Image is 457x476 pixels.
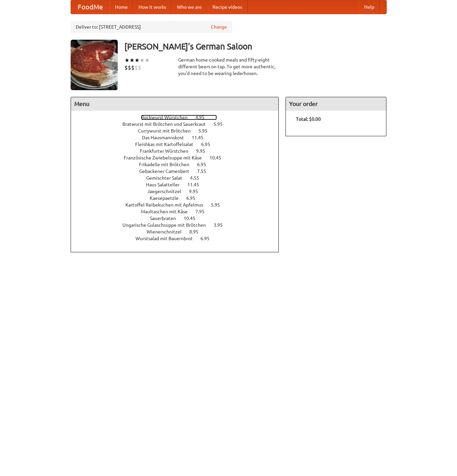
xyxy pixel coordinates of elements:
span: Gemischter Salat [146,175,189,181]
span: Französische Zwiebelsuppe mit Käse [124,155,208,160]
a: Fleishkas mit Kartoffelsalat 6.95 [135,142,223,147]
li: ★ [124,57,129,64]
div: German home-cooked meals and fifty-eight different beers on tap. To get more authentic, you'd nee... [178,57,279,77]
a: Bratwurst mit Brötchen und Sauerkraut 5.95 [122,121,235,127]
span: 9.95 [189,189,205,194]
li: $ [138,64,141,71]
li: $ [131,64,135,71]
a: Sauerbraten 10.45 [150,216,208,221]
li: ★ [135,57,140,64]
span: 10.45 [210,155,228,160]
li: $ [124,64,128,71]
a: Recipe videos [207,0,247,14]
span: 11.45 [192,135,210,140]
a: Frankfurter Würstchen 9.95 [140,148,218,154]
span: Ungarische Gulaschsuppe mit Brötchen [122,222,213,228]
span: 5.95 [214,121,229,127]
li: ★ [129,57,135,64]
span: Sauerbraten [150,216,183,221]
b: Total: $0.00 [296,116,321,122]
a: Gebackener Camenbert 7.55 [139,169,219,174]
a: Wurstsalad mit Bauernbrot 6.95 [136,236,222,241]
span: Frikadelle mit Brötchen [139,162,196,167]
a: Who we are [172,0,207,14]
li: $ [128,64,131,71]
a: Haus Salatteller 11.45 [146,182,212,187]
span: Gebackener Camenbert [139,169,196,174]
img: angular.jpg [71,40,118,90]
span: 6.95 [186,195,202,201]
li: ★ [145,57,150,64]
a: Jaegerschnitzel 9.95 [147,189,211,194]
span: Currywurst mit Brötchen [138,128,197,134]
span: Maultaschen mit Käse [141,209,194,214]
h4: Your order [286,97,386,111]
span: 5.95 [211,202,227,208]
a: Currywurst mit Brötchen 5.95 [138,128,220,134]
span: 3.95 [214,222,229,228]
h3: [PERSON_NAME]'s German Saloon [124,40,387,53]
li: $ [135,64,138,71]
span: Kaesepaetzle [150,195,185,201]
span: Bockwurst Würstchen [141,115,194,120]
span: 11.45 [187,182,206,187]
span: 4.95 [195,115,211,120]
span: 7.95 [195,209,211,214]
span: Bratwurst mit Brötchen und Sauerkraut [122,121,213,127]
span: 4.55 [190,175,206,181]
a: Home [110,0,133,14]
h4: Menu [71,97,279,111]
a: Maultaschen mit Käse 7.95 [141,209,217,214]
a: Change [211,24,227,30]
a: Ungarische Gulaschsuppe mit Brötchen 3.95 [122,222,235,228]
span: Haus Salatteller [146,182,186,187]
a: Help [359,0,380,14]
a: Frikadelle mit Brötchen 6.95 [139,162,219,167]
span: 6.95 [197,162,213,167]
span: Das Hausmannskost [142,135,191,140]
a: Kartoffel Reibekuchen mit Apfelmus 5.95 [125,202,232,208]
div: Deliver to: [STREET_ADDRESS] [71,21,232,33]
span: 8.95 [189,229,205,234]
a: Bockwurst Würstchen 4.95 [141,115,217,120]
a: Französische Zwiebelsuppe mit Käse 10.45 [124,155,234,160]
span: 6.95 [200,236,216,241]
a: Wienerschnitzel 8.95 [147,229,211,234]
span: Kartoffel Reibekuchen mit Apfelmus [125,202,210,208]
span: 5.95 [198,128,214,134]
a: FoodMe [71,0,110,14]
span: Wienerschnitzel [147,229,188,234]
span: Wurstsalad mit Bauernbrot [136,236,199,241]
span: Frankfurter Würstchen [140,148,195,154]
span: 7.55 [197,169,213,174]
a: Das Hausmannskost 11.45 [142,135,216,140]
span: 10.45 [184,216,202,221]
span: 9.95 [196,148,212,154]
span: 6.95 [201,142,217,147]
a: Kaesepaetzle 6.95 [150,195,208,201]
span: Jaegerschnitzel [147,189,188,194]
span: Fleishkas mit Kartoffelsalat [135,142,200,147]
li: ★ [140,57,145,64]
a: Gemischter Salat 4.55 [146,175,212,181]
a: How it works [133,0,172,14]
